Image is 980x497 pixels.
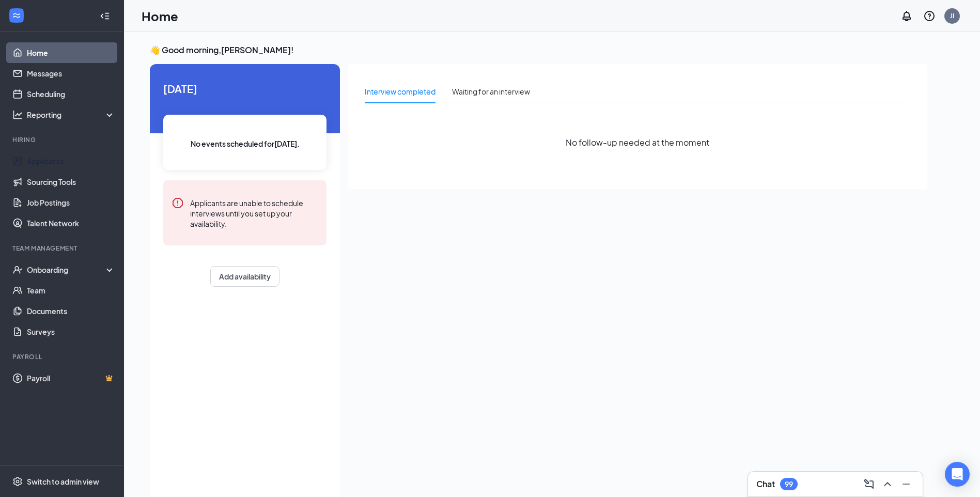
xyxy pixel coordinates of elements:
[27,368,115,389] a: PayrollCrown
[27,213,115,234] a: Talent Network
[863,478,875,490] svg: ComposeMessage
[27,265,106,275] div: Onboarding
[27,301,115,321] a: Documents
[27,280,115,301] a: Team
[191,138,300,149] span: No events scheduled for [DATE] .
[27,63,115,84] a: Messages
[923,10,936,22] svg: QuestionInfo
[12,265,23,275] svg: UserCheck
[11,10,22,21] svg: WorkstreamLogo
[12,476,23,487] svg: Settings
[27,192,115,213] a: Job Postings
[365,86,435,97] div: Interview completed
[900,10,913,22] svg: Notifications
[900,478,912,490] svg: Minimize
[12,244,113,253] div: Team Management
[190,197,318,229] div: Applicants are unable to schedule interviews until you set up your availability.
[785,480,793,489] div: 99
[12,135,113,144] div: Hiring
[12,352,113,361] div: Payroll
[27,42,115,63] a: Home
[163,81,326,97] span: [DATE]
[142,7,178,25] h1: Home
[881,478,894,490] svg: ChevronUp
[172,197,184,209] svg: Error
[27,172,115,192] a: Sourcing Tools
[861,476,877,492] button: ComposeMessage
[27,476,99,487] div: Switch to admin view
[27,110,116,120] div: Reporting
[210,266,279,287] button: Add availability
[950,11,954,20] div: JI
[27,84,115,104] a: Scheduling
[898,476,914,492] button: Minimize
[756,478,775,490] h3: Chat
[566,136,709,149] span: No follow-up needed at the moment
[27,151,115,172] a: Applicants
[100,11,110,21] svg: Collapse
[879,476,896,492] button: ChevronUp
[27,321,115,342] a: Surveys
[150,44,927,56] h3: 👋 Good morning, [PERSON_NAME] !
[452,86,530,97] div: Waiting for an interview
[945,462,970,487] div: Open Intercom Messenger
[12,110,23,120] svg: Analysis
